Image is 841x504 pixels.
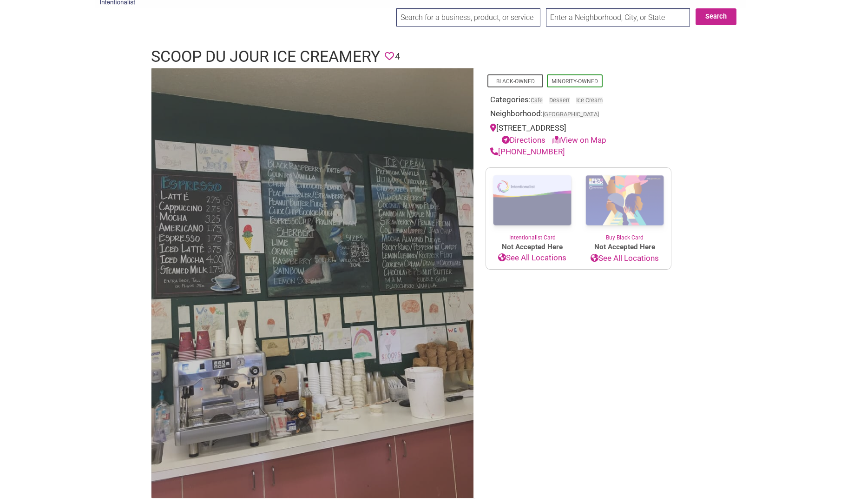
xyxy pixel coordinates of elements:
[552,135,606,145] a: View on Map
[549,97,570,104] a: Dessert
[543,112,599,118] span: [GEOGRAPHIC_DATA]
[578,168,671,234] img: Buy Black Card
[578,252,671,265] a: See All Locations
[490,94,667,108] div: Categories:
[578,242,671,252] span: Not Accepted Here
[576,97,603,104] a: Ice Cream
[486,242,578,252] span: Not Accepted Here
[486,168,578,242] a: Intentionalist Card
[151,46,380,68] h1: Scoop Du Jour Ice Creamery
[552,78,598,85] a: Minority-Owned
[486,252,578,264] a: See All Locations
[486,168,578,233] img: Intentionalist Card
[496,78,535,85] a: Black-Owned
[490,108,667,122] div: Neighborhood:
[578,168,671,242] a: Buy Black Card
[490,147,565,156] a: [PHONE_NUMBER]
[395,49,400,64] span: 4
[546,8,690,27] input: Enter a Neighborhood, City, or State
[396,8,540,27] input: Search for a business, product, or service
[490,122,667,146] div: [STREET_ADDRESS]
[502,135,545,145] a: Directions
[531,97,543,104] a: Cafe
[696,8,736,25] button: Search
